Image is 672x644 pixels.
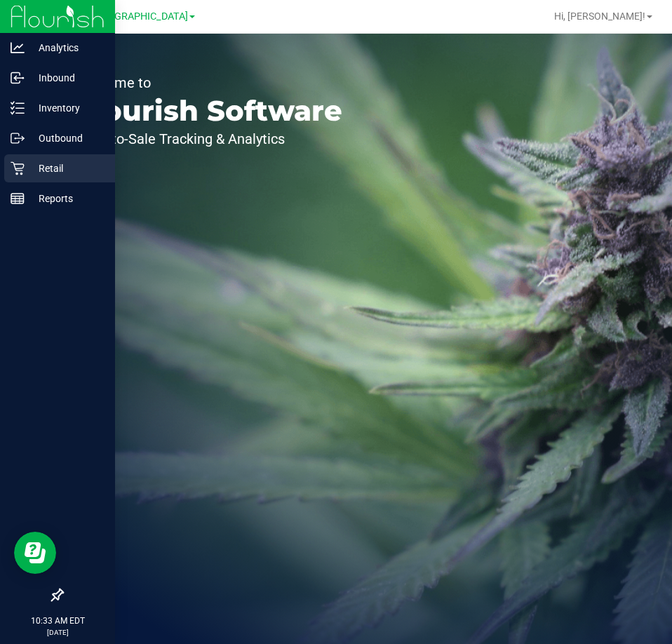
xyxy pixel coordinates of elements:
[6,627,109,638] p: [DATE]
[25,130,109,147] p: Outbound
[11,161,25,175] inline-svg: Retail
[76,97,342,125] p: Flourish Software
[11,192,25,206] inline-svg: Reports
[25,100,109,116] p: Inventory
[14,532,56,574] iframe: Resource center
[25,190,109,207] p: Reports
[76,76,342,90] p: Welcome to
[92,11,188,22] span: [GEOGRAPHIC_DATA]
[11,101,25,115] inline-svg: Inventory
[76,132,342,146] p: Seed-to-Sale Tracking & Analytics
[11,41,25,55] inline-svg: Analytics
[11,71,25,85] inline-svg: Inbound
[25,160,109,177] p: Retail
[6,615,109,627] p: 10:33 AM EDT
[25,69,109,86] p: Inbound
[25,39,109,56] p: Analytics
[554,11,645,22] span: Hi, [PERSON_NAME]!
[11,131,25,145] inline-svg: Outbound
